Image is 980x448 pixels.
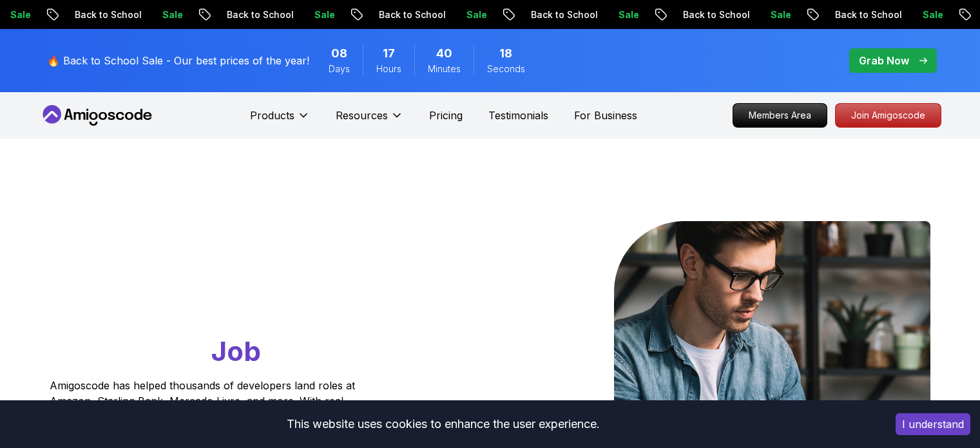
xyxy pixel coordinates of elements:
[336,108,403,133] button: Resources
[329,63,350,75] span: Days
[50,221,405,370] h1: Go From Learning to Hired: Master Java, Spring Boot & Cloud Skills That Get You the
[429,108,463,123] a: Pricing
[336,108,388,123] p: Resources
[331,44,347,63] span: 8 Days
[250,108,310,133] button: Products
[876,8,918,21] p: Sale
[211,335,261,367] span: Job
[488,108,548,123] a: Testimonials
[28,8,116,21] p: Back to School
[428,63,461,75] span: Minutes
[420,8,461,21] p: Sale
[637,8,724,21] p: Back to School
[47,53,309,68] p: 🔥 Back to School Sale - Our best prices of the year!
[789,8,876,21] p: Back to School
[724,8,765,21] p: Sale
[733,103,827,128] a: Members Area
[436,44,452,63] span: 40 Minutes
[896,413,970,435] button: Accept cookies
[332,8,420,21] p: Back to School
[572,8,613,21] p: Sale
[50,378,359,440] p: Amigoscode has helped thousands of developers land roles at Amazon, Starling Bank, Mercado Livre,...
[836,104,941,127] p: Join Amigoscode
[180,8,268,21] p: Back to School
[116,8,157,21] p: Sale
[835,103,941,128] a: Join Amigoscode
[574,108,637,123] a: For Business
[499,44,512,63] span: 18 Seconds
[487,63,525,75] span: Seconds
[376,63,401,75] span: Hours
[10,410,876,438] div: This website uses cookies to enhance the user experience.
[268,8,309,21] p: Sale
[485,8,572,21] p: Back to School
[250,108,294,123] p: Products
[383,44,395,63] span: 17 Hours
[859,53,909,68] p: Grab Now
[733,104,827,127] p: Members Area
